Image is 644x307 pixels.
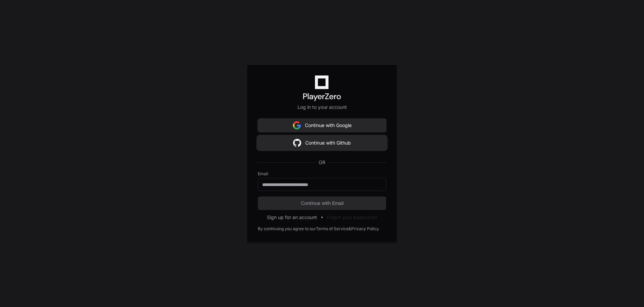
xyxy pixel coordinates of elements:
button: Continue with Github [258,136,386,150]
img: Sign in with google [293,136,301,150]
div: By continuing you agree to our [258,226,316,232]
p: Log in to your account [258,104,386,111]
span: OR [316,159,328,166]
button: Forgot your password? [327,214,377,221]
img: Sign in with google [293,119,301,132]
button: Continue with Email [258,196,386,210]
span: Continue with Email [258,200,386,207]
a: Terms of Service [316,226,349,232]
div: & [349,226,351,232]
button: Continue with Google [258,119,386,132]
a: Privacy Policy. [351,226,379,232]
label: Email [258,171,386,177]
button: Sign up for an account [267,214,317,221]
